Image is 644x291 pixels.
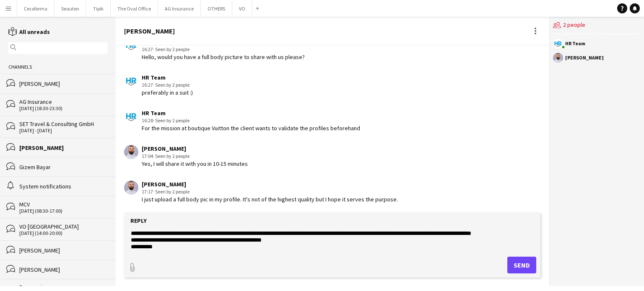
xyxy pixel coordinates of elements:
[19,98,107,106] div: AG Insurance
[153,82,190,88] span: · Seen by 2 people
[19,201,107,208] div: MCV
[111,0,158,17] button: The Oval Office
[17,0,55,17] button: Cecoforma
[19,128,107,134] div: [DATE] - [DATE]
[19,223,107,230] div: VO [GEOGRAPHIC_DATA]
[565,41,585,46] div: HR Team
[153,153,190,159] span: · Seen by 2 people
[55,0,86,17] button: Seauton
[142,180,398,188] div: [PERSON_NAME]
[19,80,107,88] div: [PERSON_NAME]
[507,257,536,273] button: Send
[142,188,398,196] div: 17:17
[553,17,640,34] div: 2 people
[142,117,360,124] div: 16:28
[142,81,193,89] div: 16:27
[19,247,107,254] div: [PERSON_NAME]
[19,266,107,273] div: [PERSON_NAME]
[86,0,111,17] button: Tipik
[130,217,147,224] label: Reply
[19,106,107,111] div: [DATE] (18:30-23:30)
[142,124,360,132] div: For the mission at boutique Vuitton the client wants to validate the profiles beforehand
[19,144,107,152] div: [PERSON_NAME]
[19,230,107,236] div: [DATE] (14:00-20:00)
[158,0,201,17] button: AG Insurance
[8,28,50,36] a: All unreads
[153,117,190,124] span: · Seen by 2 people
[19,208,107,214] div: [DATE] (08:30-17:00)
[19,163,107,171] div: Gizem Bayar
[142,145,248,152] div: [PERSON_NAME]
[142,160,248,167] div: Yes, I will share it with you in 10-15 minutes
[142,89,193,96] div: preferably in a suit :)
[142,74,193,81] div: HR Team
[565,55,604,60] div: [PERSON_NAME]
[201,0,232,17] button: OTHERS
[142,46,305,53] div: 16:27
[142,53,305,61] div: Hello, would you have a full body picture to share with us please?
[19,283,107,291] div: Essenscia
[142,196,398,203] div: I just upload a full body pic in my profile. It's not of the highest quality but I hope it serves...
[142,109,360,117] div: HR Team
[19,120,107,128] div: SET Travel & Consulting GmbH
[232,0,252,17] button: VO
[142,152,248,160] div: 17:04
[153,188,190,195] span: · Seen by 2 people
[153,46,190,52] span: · Seen by 2 people
[124,27,175,35] div: [PERSON_NAME]
[19,183,107,190] div: System notifications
